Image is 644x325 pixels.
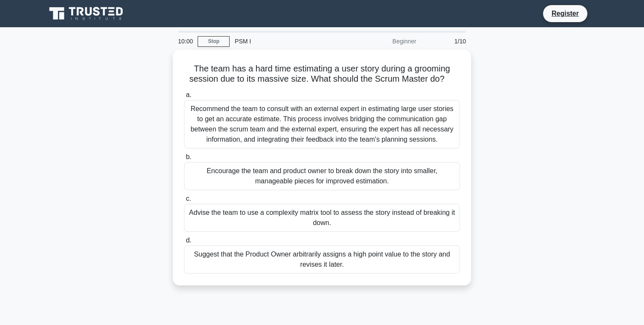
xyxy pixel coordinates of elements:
[198,36,230,47] a: Stop
[186,195,191,202] span: c.
[184,162,460,190] div: Encourage the team and product owner to break down the story into smaller, manageable pieces for ...
[173,33,198,50] div: 10:00
[186,91,191,98] span: a.
[184,100,460,148] div: Recommend the team to consult with an external expert in estimating large user stories to get an ...
[186,237,191,244] span: d.
[184,204,460,232] div: Advise the team to use a complexity matrix tool to assess the story instead of breaking it down.
[183,63,461,85] h5: The team has a hard time estimating a user story during a grooming session due to its massive siz...
[186,153,191,160] span: b.
[347,33,421,50] div: Beginner
[421,33,471,50] div: 1/10
[230,33,347,50] div: PSM I
[184,245,460,274] div: Suggest that the Product Owner arbitrarily assigns a high point value to the story and revises it...
[546,8,584,19] a: Register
